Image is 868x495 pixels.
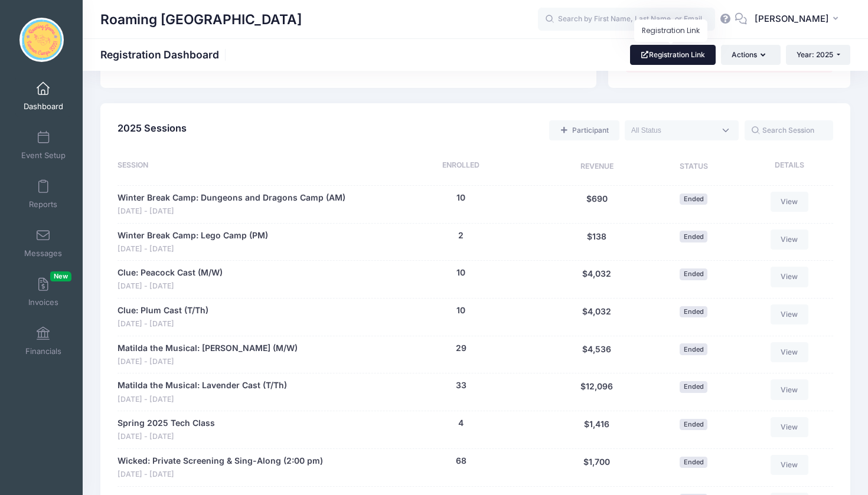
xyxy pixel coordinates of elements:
[634,19,707,42] div: Registration Link
[118,469,323,480] span: [DATE] - [DATE]
[547,342,647,368] div: $4,536
[375,160,547,174] div: Enrolled
[797,50,833,59] span: Year: 2025
[456,379,466,392] button: 33
[680,381,707,392] span: Ended
[118,379,287,392] a: Matilda the Musical: Lavender Cast (T/Th)
[50,271,71,281] span: New
[118,304,208,317] a: Clue: Plum Cast (T/Th)
[680,306,707,317] span: Ended
[100,48,229,61] h1: Registration Dashboard
[21,150,66,160] span: Event Setup
[786,45,850,65] button: Year: 2025
[118,417,215,430] a: Spring 2025 Tech Class
[740,160,833,174] div: Details
[547,230,647,255] div: $138
[771,455,808,475] a: View
[15,320,71,362] a: Financials
[680,419,707,430] span: Ended
[118,160,375,174] div: Session
[547,417,647,442] div: $1,416
[118,192,345,204] a: Winter Break Camp: Dungeons and Dragons Camp (AM)
[456,304,465,317] button: 10
[771,192,808,212] a: View
[547,304,647,330] div: $4,032
[680,194,707,205] span: Ended
[456,267,465,279] button: 10
[456,192,465,204] button: 10
[755,12,829,25] span: [PERSON_NAME]
[456,342,466,355] button: 29
[647,160,740,174] div: Status
[630,45,716,65] a: Registration Link
[118,267,223,279] a: Clue: Peacock Cast (M/W)
[24,101,63,112] span: Dashboard
[680,343,707,355] span: Ended
[118,342,298,355] a: Matilda the Musical: [PERSON_NAME] (M/W)
[771,342,808,362] a: View
[15,222,71,264] a: Messages
[458,230,464,242] button: 2
[458,417,464,430] button: 4
[771,230,808,250] a: View
[118,356,298,368] span: [DATE] - [DATE]
[15,173,71,215] a: Reports
[549,120,619,140] a: Add a new manual registration
[456,455,466,467] button: 68
[28,297,58,307] span: Invoices
[15,124,71,166] a: Event Setup
[15,271,71,313] a: InvoicesNew
[771,267,808,287] a: View
[118,431,215,442] span: [DATE] - [DATE]
[680,268,707,280] span: Ended
[118,394,287,405] span: [DATE] - [DATE]
[24,248,62,258] span: Messages
[15,76,71,117] a: Dashboard
[680,231,707,242] span: Ended
[721,45,780,65] button: Actions
[547,267,647,292] div: $4,032
[19,18,64,62] img: Roaming Gnome Theatre
[547,379,647,405] div: $12,096
[118,122,187,134] span: 2025 Sessions
[771,379,808,399] a: View
[118,281,223,292] span: [DATE] - [DATE]
[547,455,647,480] div: $1,700
[631,125,715,136] textarea: Search
[547,192,647,217] div: $690
[745,120,833,140] input: Search Session
[538,8,715,31] input: Search by First Name, Last Name, or Email...
[118,206,345,217] span: [DATE] - [DATE]
[547,160,647,174] div: Revenue
[680,457,707,468] span: Ended
[118,244,268,255] span: [DATE] - [DATE]
[29,199,57,209] span: Reports
[747,6,850,33] button: [PERSON_NAME]
[771,304,808,324] a: View
[118,319,208,330] span: [DATE] - [DATE]
[771,417,808,437] a: View
[118,230,268,242] a: Winter Break Camp: Lego Camp (PM)
[25,346,61,356] span: Financials
[100,6,302,33] h1: Roaming [GEOGRAPHIC_DATA]
[118,455,323,467] a: Wicked: Private Screening & Sing-Along (2:00 pm)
